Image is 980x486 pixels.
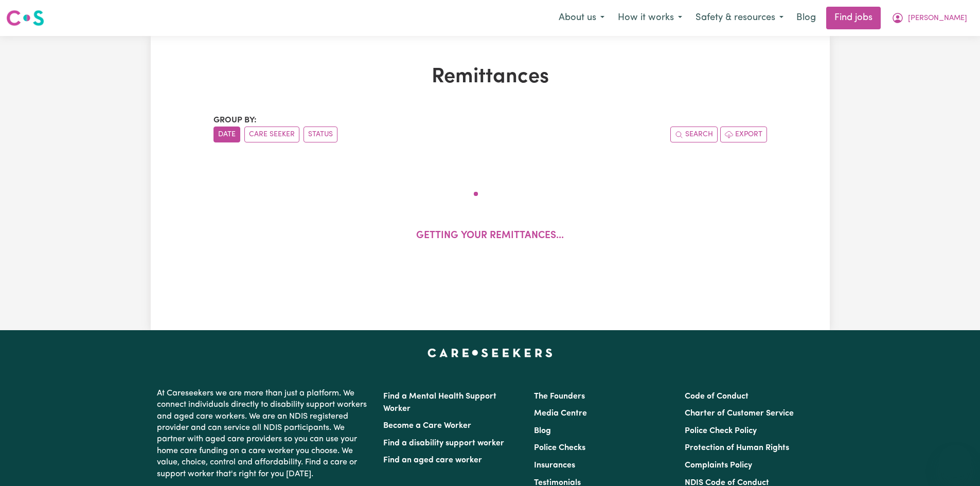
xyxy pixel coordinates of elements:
[6,6,44,30] a: Careseekers logo
[213,127,240,142] button: sort invoices by date
[670,127,718,142] button: Search
[383,392,496,413] a: Find a Mental Health Support Worker
[534,409,587,418] a: Media Centre
[720,127,767,142] button: Export
[427,349,553,357] a: Careseekers home page
[534,427,551,435] a: Blog
[383,422,471,430] a: Become a Care Worker
[383,439,504,447] a: Find a disability support worker
[611,7,689,29] button: How it works
[552,7,611,29] button: About us
[685,427,757,435] a: Police Check Policy
[534,392,585,401] a: The Founders
[908,13,967,24] span: [PERSON_NAME]
[685,392,749,401] a: Code of Conduct
[534,444,585,452] a: Police Checks
[885,7,974,29] button: My Account
[689,7,790,29] button: Safety & resources
[685,409,794,418] a: Charter of Customer Service
[790,7,822,29] a: Blog
[244,127,299,142] button: sort invoices by care seeker
[157,384,371,484] p: At Careseekers we are more than just a platform. We connect individuals directly to disability su...
[685,444,789,452] a: Protection of Human Rights
[213,116,257,124] span: Group by:
[416,229,564,244] p: Getting your remittances...
[213,65,767,89] h1: Remittances
[383,456,482,464] a: Find an aged care worker
[826,7,881,29] a: Find jobs
[939,445,972,478] iframe: Button to launch messaging window
[304,127,337,142] button: sort invoices by paid status
[534,461,575,470] a: Insurances
[685,461,752,470] a: Complaints Policy
[6,9,44,27] img: Careseekers logo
